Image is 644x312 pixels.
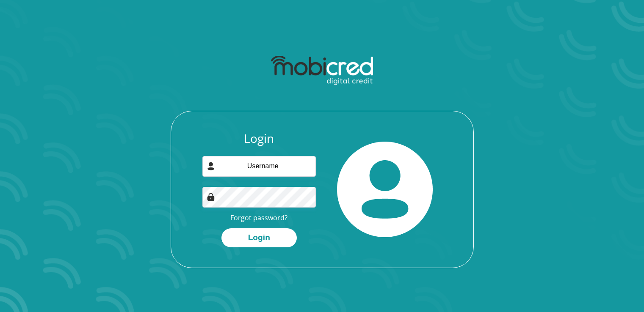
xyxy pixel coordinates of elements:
[202,156,316,177] input: Username
[202,131,316,146] h3: Login
[207,193,215,201] img: Image
[230,213,287,222] a: Forgot password?
[207,162,215,170] img: user-icon image
[221,228,297,247] button: Login
[271,56,373,85] img: mobicred logo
